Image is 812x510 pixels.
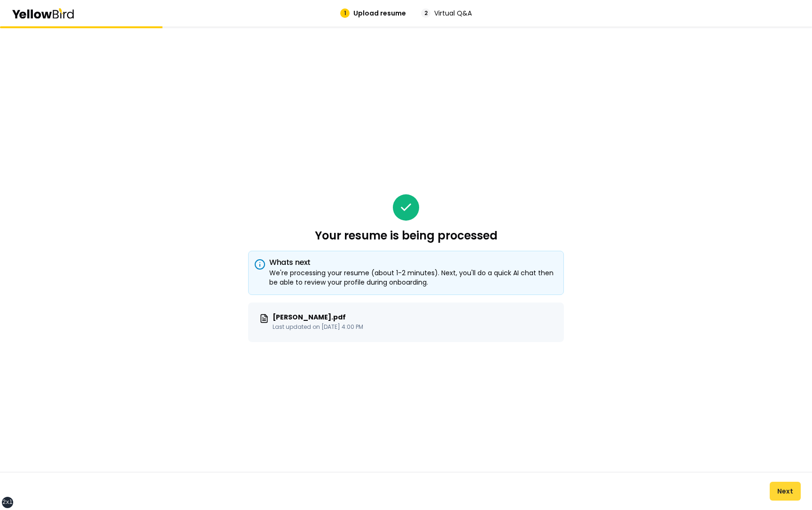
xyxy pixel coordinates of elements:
[770,482,801,501] button: Next
[340,8,350,18] div: 1
[256,259,556,266] h5: Whats next
[273,314,363,320] p: [PERSON_NAME].pdf
[256,268,556,287] div: We're processing your resume (about 1-2 minutes). Next, you'll do a quick AI chat then be able to...
[315,228,498,243] p: Your resume is being processed
[2,499,13,506] div: 2xl
[353,8,406,18] span: Upload resume
[273,323,363,331] p: Last updated on [DATE] 4:00 PM
[434,8,472,18] span: Virtual Q&A
[421,8,430,18] div: 2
